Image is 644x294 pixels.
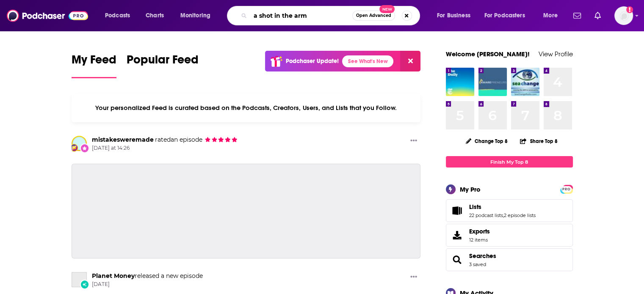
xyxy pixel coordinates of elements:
img: The Daily [446,68,474,96]
div: Your personalized Feed is curated based on the Podcasts, Creators, Users, and Lists that you Follow. [72,93,421,122]
a: 22 podcast lists [469,212,503,218]
span: [DATE] [92,281,203,288]
h3: released a new episode [92,272,203,280]
span: Lists [446,199,573,222]
span: an episode [154,136,202,143]
a: Lists [469,203,536,211]
span: New [379,5,395,13]
button: Show More Button [407,136,420,146]
span: Charts [146,10,164,22]
a: Planet Money [92,272,135,280]
span: My Feed [72,52,116,72]
a: Welcome [PERSON_NAME]! [446,50,530,58]
span: Exports [469,228,490,235]
p: Podchaser Update! [286,58,339,65]
button: Show More Button [407,272,420,283]
span: Open Advanced [356,14,391,18]
a: Show notifications dropdown [570,8,584,23]
a: Searches [469,252,496,260]
img: User Profile [614,6,633,25]
a: View Profile [539,50,573,58]
span: , [503,212,504,218]
a: Exports [446,224,573,247]
span: Popular Feed [127,52,199,72]
button: open menu [431,9,481,22]
a: Lists [449,205,466,217]
span: rated [155,136,171,143]
button: Change Top 8 [461,136,513,146]
span: Podcasts [105,10,130,22]
a: 2 episode lists [504,212,536,218]
a: mistakesweremade [92,136,154,143]
button: open menu [479,9,537,22]
span: Monitoring [180,10,210,22]
span: Logged in as StraussPodchaser [614,6,633,25]
a: PRO [561,186,572,192]
span: Exports [449,229,466,241]
img: Podchaser - Follow, Share and Rate Podcasts [7,8,88,24]
button: Share Top 8 [520,133,558,149]
div: New Episode [80,280,89,289]
svg: Add a profile image [626,6,633,13]
a: 3 saved [469,261,486,267]
img: User Badge Icon [70,143,78,152]
a: Planet Money [72,272,87,287]
span: More [543,10,558,22]
span: For Business [437,10,470,22]
a: My Feed [72,52,116,78]
span: [DATE] at 14:26 [92,145,238,152]
span: For Podcasters [484,10,525,22]
span: Searches [446,248,573,271]
a: Searches [449,254,466,266]
a: Popular Feed [127,52,199,78]
a: Finish My Top 8 [446,156,573,168]
span: 12 items [469,237,490,243]
div: New Rating [80,143,89,153]
button: Show profile menu [614,6,633,25]
button: open menu [537,9,568,22]
div: Search podcasts, credits, & more... [235,6,428,25]
span: Lists [469,203,481,211]
a: Show notifications dropdown [591,8,604,23]
a: Charts [140,9,169,22]
a: See What's New [342,55,393,67]
span: PRO [561,186,572,192]
span: mistakesweremade's Rating: 5 out of 5 [204,137,238,143]
button: open menu [174,9,221,22]
img: Sea Change Radio [511,68,539,96]
input: Search podcasts, credits, & more... [250,9,352,22]
a: mistakesweremade [72,137,86,150]
img: Awarepreneurs [478,68,507,96]
button: Open AdvancedNew [352,11,395,21]
button: open menu [99,9,141,22]
div: My Pro [460,185,481,193]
